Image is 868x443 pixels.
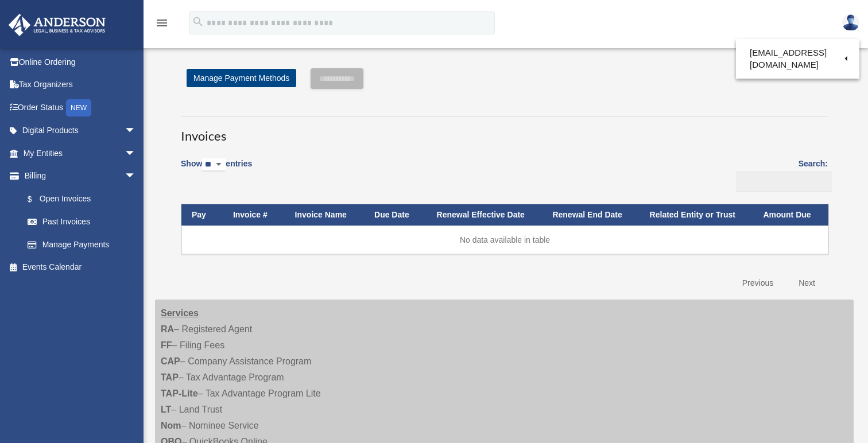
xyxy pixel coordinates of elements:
[736,171,832,193] input: Search:
[181,116,828,145] h3: Invoices
[161,388,198,398] strong: TAP-Lite
[736,42,859,76] a: [EMAIL_ADDRESS][DOMAIN_NAME]
[790,271,824,295] a: Next
[364,204,427,226] th: Due Date: activate to sort column ascending
[8,165,148,188] a: Billingarrow_drop_down
[16,233,148,256] a: Manage Payments
[732,157,828,192] label: Search:
[125,142,148,165] span: arrow_drop_down
[285,204,364,226] th: Invoice Name: activate to sort column ascending
[161,356,180,366] strong: CAP
[16,211,148,234] a: Past Invoices
[16,187,142,211] a: $Open Invoices
[8,256,153,279] a: Events Calendar
[8,73,153,96] a: Tax Organizers
[181,204,223,226] th: Pay: activate to sort column descending
[187,69,296,87] a: Manage Payment Methods
[161,405,171,414] strong: LT
[753,204,828,226] th: Amount Due: activate to sort column ascending
[223,204,285,226] th: Invoice #: activate to sort column ascending
[155,16,169,30] i: menu
[161,308,199,318] strong: Services
[734,271,782,295] a: Previous
[640,204,753,226] th: Related Entity or Trust: activate to sort column ascending
[5,14,109,36] img: Anderson Advisors Platinum Portal
[181,226,828,254] td: No data available in table
[8,119,153,142] a: Digital Productsarrow_drop_down
[161,340,172,350] strong: FF
[125,119,148,143] span: arrow_drop_down
[161,324,174,334] strong: RA
[155,20,169,30] a: menu
[8,142,153,165] a: My Entitiesarrow_drop_down
[181,157,252,183] label: Show entries
[202,158,226,172] select: Showentries
[542,204,639,226] th: Renewal End Date: activate to sort column ascending
[842,14,859,31] img: User Pic
[427,204,542,226] th: Renewal Effective Date: activate to sort column ascending
[34,192,40,207] span: $
[8,96,153,119] a: Order StatusNEW
[66,99,91,116] div: NEW
[161,421,181,430] strong: Nom
[192,15,204,28] i: search
[8,50,153,73] a: Online Ordering
[161,372,179,382] strong: TAP
[125,165,148,188] span: arrow_drop_down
